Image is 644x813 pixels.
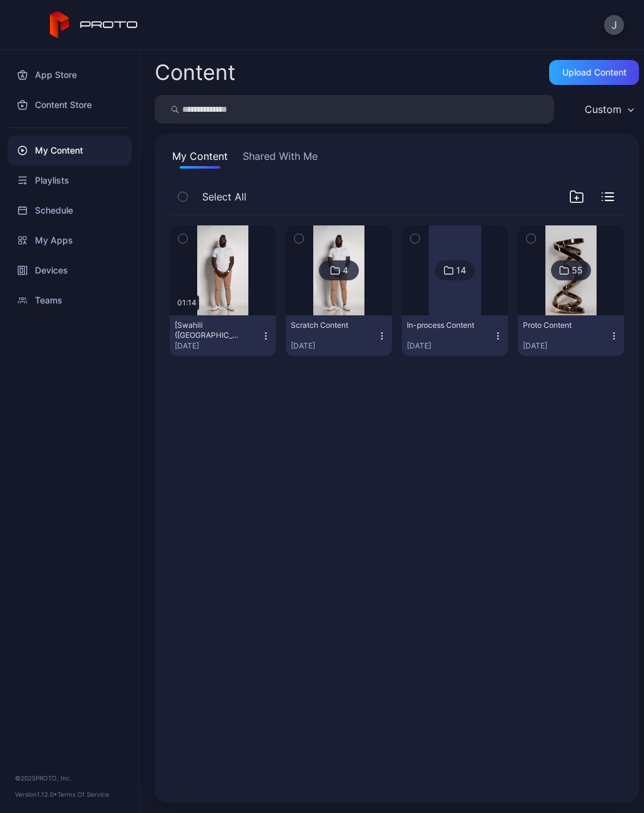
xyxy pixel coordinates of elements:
button: Scratch Content[DATE] [286,315,392,356]
a: My Content [7,135,132,165]
div: Content [155,62,235,83]
div: [Swahili (Kenya)] 14.08.2025_11:40:11.mov [175,320,243,340]
a: Playlists [7,165,132,195]
button: [Swahili ([GEOGRAPHIC_DATA])] 14.08.2025_11:40:11.mov[DATE] [170,315,276,356]
a: Content Store [7,90,132,120]
div: 4 [343,265,348,276]
div: [DATE] [407,341,493,351]
a: Teams [7,285,132,315]
button: Custom [578,95,639,124]
div: Scratch Content [291,320,359,330]
div: © 2025 PROTO, Inc. [15,773,124,783]
div: Custom [585,103,622,116]
div: [DATE] [523,341,609,351]
button: My Content [170,149,230,169]
a: App Store [7,60,132,90]
span: Select All [202,189,246,204]
button: Proto Content[DATE] [518,315,624,356]
div: Proto Content [523,320,592,330]
div: Upload Content [562,67,627,77]
a: Devices [7,255,132,285]
span: Version 1.12.0 • [15,791,57,798]
div: [DATE] [175,341,261,351]
button: In-process Content[DATE] [402,315,508,356]
button: Upload Content [549,60,639,85]
button: Shared With Me [240,149,320,169]
div: 55 [572,265,583,276]
a: My Apps [7,225,132,255]
a: Terms Of Service [57,791,109,798]
div: [DATE] [291,341,377,351]
button: J [604,15,624,35]
div: In-process Content [407,320,476,330]
a: Schedule [7,195,132,225]
div: 14 [456,265,466,276]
